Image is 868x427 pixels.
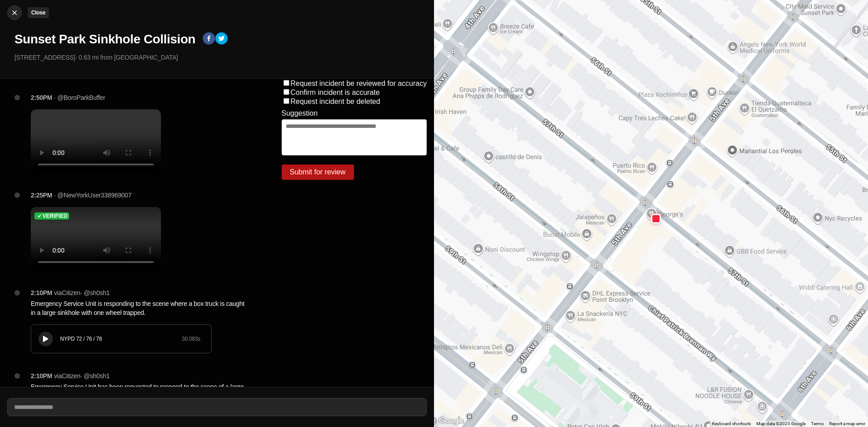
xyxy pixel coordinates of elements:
a: Terms [811,421,824,426]
img: Google [436,415,466,427]
p: 2:25PM [31,191,52,200]
p: [STREET_ADDRESS] · 0.63 mi from [GEOGRAPHIC_DATA] [14,53,427,62]
button: Submit for review [282,164,354,180]
p: Emergency Service Unit is responding to the scene where a box truck is caught in a large sinkhole... [31,299,245,317]
a: Open this area in Google Maps (opens a new window) [436,415,466,427]
label: Request incident be reviewed for accuracy [291,80,427,87]
p: via Citizen · @ sh0sh1 [54,288,110,297]
label: Suggestion [282,109,318,117]
p: via Citizen · @ sh0sh1 [54,371,110,380]
a: Report a map error [829,421,865,426]
p: Emergency Service Unit has been requested to respond to the scene of a large sinkhole where a box... [31,382,245,409]
h1: Sunset Park Sinkhole Collision [14,31,195,47]
div: 30.083 s [182,335,200,343]
label: Request incident be deleted [291,98,380,105]
div: NYPD 72 / 76 / 78 [60,335,182,343]
p: · @BoroParkBuffer [54,93,105,102]
button: cancelClose [7,5,22,20]
button: Keyboard shortcuts [712,421,751,427]
button: twitter [215,32,228,47]
label: Confirm incident is accurate [291,89,380,96]
p: · @NewYorkUser338969007 [54,191,132,200]
img: cancel [10,8,19,17]
p: 2:10PM [31,371,52,380]
small: Close [31,9,45,16]
button: facebook [203,32,215,47]
span: Map data ©2025 Google [756,421,806,426]
p: 2:50PM [31,93,52,102]
h5: Verified [42,212,67,220]
p: 2:10PM [31,288,52,297]
img: check [36,213,42,219]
